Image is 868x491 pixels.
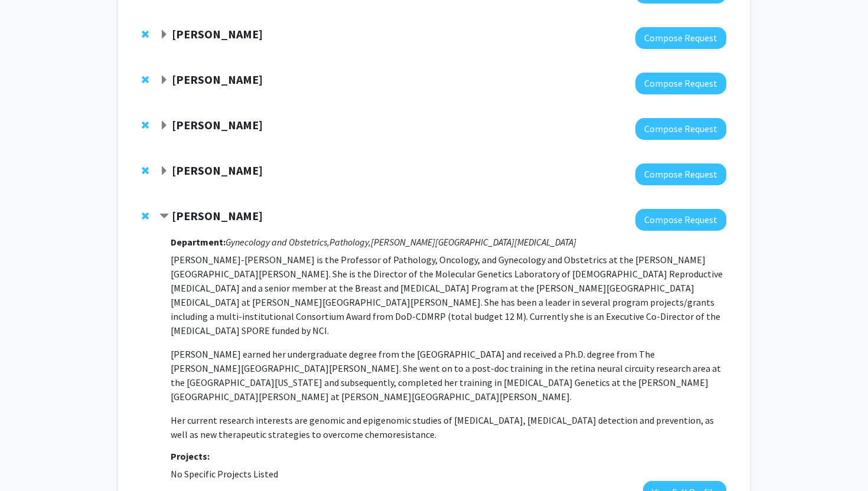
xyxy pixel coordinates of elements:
[171,236,226,248] strong: Department:
[172,27,263,41] strong: [PERSON_NAME]
[226,236,329,248] i: Gynecology and Obstetrics,
[142,211,149,221] span: Remove Tian-Li Wang from bookmarks
[142,120,149,130] span: Remove David Sidransky from bookmarks
[142,30,149,39] span: Remove Christopher Hoffmann from bookmarks
[142,75,149,84] span: Remove Utthara Nayar from bookmarks
[172,163,263,178] strong: [PERSON_NAME]
[329,236,371,248] i: Pathology,
[9,438,50,482] iframe: Chat
[159,76,169,85] span: Expand Utthara Nayar Bookmark
[159,121,169,130] span: Expand David Sidransky Bookmark
[159,212,169,221] span: Contract Tian-Li Wang Bookmark
[171,450,210,462] strong: Projects:
[159,166,169,176] span: Expand Kristine Glunde Bookmark
[371,236,576,248] i: [PERSON_NAME][GEOGRAPHIC_DATA][MEDICAL_DATA]
[172,208,263,223] strong: [PERSON_NAME]
[172,72,263,87] strong: [PERSON_NAME]
[172,117,263,132] strong: [PERSON_NAME]
[635,209,726,231] button: Compose Request to Tian-Li Wang
[171,347,726,404] p: [PERSON_NAME] earned her undergraduate degree from the [GEOGRAPHIC_DATA] and received a Ph.D. deg...
[171,468,278,480] span: No Specific Projects Listed
[142,166,149,175] span: Remove Kristine Glunde from bookmarks
[635,27,726,49] button: Compose Request to Christopher Hoffmann
[635,163,726,185] button: Compose Request to Kristine Glunde
[171,253,726,338] p: [PERSON_NAME]-[PERSON_NAME] is the Professor of Pathology, Oncology, and Gynecology and Obstetric...
[171,413,726,441] p: Her current research interests are genomic and epigenomic studies of [MEDICAL_DATA], [MEDICAL_DAT...
[159,30,169,40] span: Expand Christopher Hoffmann Bookmark
[635,118,726,140] button: Compose Request to David Sidransky
[635,73,726,94] button: Compose Request to Utthara Nayar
